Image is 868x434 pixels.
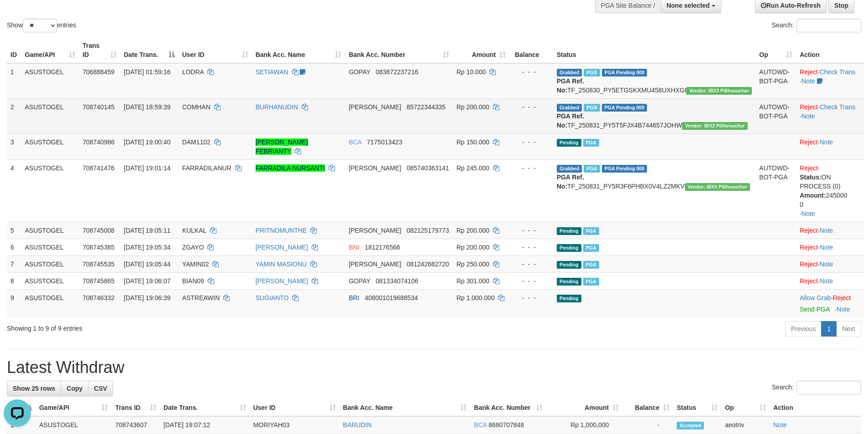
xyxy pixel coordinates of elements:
a: BURHANUDIN [256,103,298,111]
td: 708743607 [112,416,160,434]
span: Pending [557,261,581,269]
a: Reject [800,103,818,111]
div: - - - [513,67,549,77]
td: 4 [7,159,21,222]
span: Grabbed [557,104,582,112]
span: 708745535 [82,260,114,268]
th: Op: activate to sort column ascending [755,37,796,63]
span: Copy 1812176566 to clipboard [365,244,400,251]
b: Amount: [800,192,826,199]
div: - - - [513,293,549,302]
span: Rp 200.000 [457,244,489,251]
span: Grabbed [557,165,582,173]
span: Rp 245.000 [457,164,489,172]
a: Send PGA [800,306,829,313]
th: Status [553,37,756,63]
span: Copy 408001019688534 to clipboard [365,294,418,301]
span: Grabbed [557,69,582,77]
span: GOPAY [349,277,370,285]
td: · [796,222,864,239]
th: User ID: activate to sort column ascending [179,37,252,63]
a: [PERSON_NAME] FEBRIANTY [256,138,308,155]
div: - - - [513,102,549,112]
div: - - - [513,138,549,147]
span: 708745385 [82,244,114,251]
span: 708746332 [82,294,114,301]
b: PGA Ref. No: [557,174,584,190]
label: Search: [772,19,861,32]
span: Copy 082125179773 to clipboard [406,227,449,234]
td: 1 [7,63,21,99]
td: · [796,255,864,272]
span: Marked by aeotriv [583,139,599,147]
td: · · [796,63,864,99]
span: Copy 7175013423 to clipboard [367,138,402,146]
td: ASUSTOGEL [21,289,79,317]
b: PGA Ref. No: [557,77,584,94]
td: TF_250831_PY5R3F6PHBX0V4LZ2MKV [553,159,756,222]
span: ASTREAWIN [182,294,220,301]
a: Note [801,77,815,85]
a: Copy [61,381,88,396]
th: Action [770,399,861,416]
span: Accepted [677,422,704,429]
span: [DATE] 19:06:07 [124,277,170,285]
span: [DATE] 19:05:34 [124,244,170,251]
td: · · [796,98,864,133]
span: [DATE] 19:06:39 [124,294,170,301]
a: Note [820,227,833,234]
a: Reject [800,277,818,285]
span: FARRADILANUR [182,164,231,172]
td: ASUSTOGEL [21,272,79,289]
a: Reject [800,244,818,251]
div: - - - [513,243,549,252]
label: Show entries [7,19,76,32]
div: - - - [513,276,549,286]
span: Copy [67,385,82,392]
td: ASUSTOGEL [21,133,79,159]
a: Note [801,112,815,120]
a: Reject [800,68,818,76]
td: ASUSTOGEL [21,239,79,255]
span: GOPAY [349,68,370,76]
th: Date Trans.: activate to sort column descending [120,37,179,63]
span: · [800,294,832,301]
td: 9 [7,289,21,317]
span: Vendor URL: https://payment5.1velocity.biz [682,122,748,130]
span: Rp 200.000 [457,103,489,111]
td: ASUSTOGEL [21,98,79,133]
td: Rp 1,000,000 [546,416,622,434]
th: Game/API: activate to sort column ascending [36,399,112,416]
td: ASUSTOGEL [21,159,79,222]
a: [PERSON_NAME] [256,244,308,251]
span: Rp 1.000.000 [457,294,495,301]
span: Vendor URL: https://payment5.1velocity.biz [686,87,752,95]
th: Trans ID: activate to sort column ascending [79,37,120,63]
td: MORIYAH03 [250,416,339,434]
span: PGA Pending [602,104,647,112]
a: Allow Grab [800,294,831,301]
span: BRI [349,294,359,301]
span: ZGAYO [182,244,204,251]
th: Bank Acc. Name: activate to sort column ascending [252,37,345,63]
span: DAM1102 [182,138,211,146]
span: 708745008 [82,227,114,234]
td: · [796,239,864,255]
a: FARRADILA NURSANTI [256,164,325,172]
span: PGA Pending [602,165,647,173]
span: Copy 8680707848 to clipboard [488,421,524,429]
a: Note [820,277,833,285]
td: 5 [7,222,21,239]
a: PRITNOMUNTHE [256,227,307,234]
div: - - - [513,163,549,173]
select: Showentries [23,19,57,32]
a: Reject [800,227,818,234]
th: User ID: activate to sort column ascending [250,399,339,416]
a: Reject [833,294,851,301]
a: Check Trans [820,103,856,111]
a: Check Trans [820,68,856,76]
span: Rp 250.000 [457,260,489,268]
td: · [796,133,864,159]
span: 706888459 [82,68,114,76]
span: Copy 85722344335 to clipboard [406,103,446,111]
